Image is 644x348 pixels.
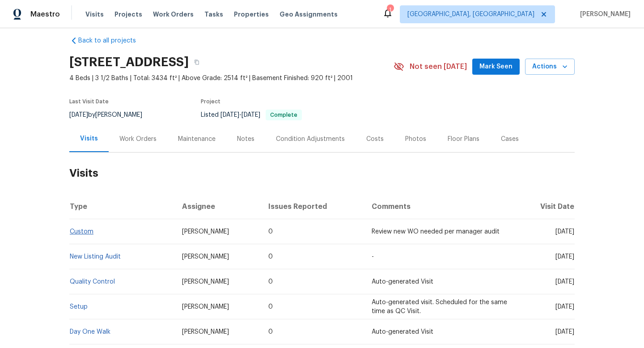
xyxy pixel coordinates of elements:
span: 0 [268,329,273,335]
span: [DATE] [220,112,239,118]
span: [DATE] [555,279,574,285]
span: 0 [268,304,273,310]
span: 4 Beds | 3 1/2 Baths | Total: 3434 ft² | Above Grade: 2514 ft² | Basement Finished: 920 ft² | 2001 [69,74,394,83]
span: Actions [532,61,568,72]
span: [DATE] [555,254,574,260]
span: [DATE] [555,304,574,310]
span: - [220,112,260,118]
span: [DATE] [69,112,88,118]
span: [PERSON_NAME] [576,10,631,19]
span: [PERSON_NAME] [182,254,229,260]
span: Tasks [204,11,223,17]
button: Mark Seen [472,59,520,75]
span: Work Orders [153,10,194,19]
div: 1 [387,5,393,14]
span: Auto-generated visit. Scheduled for the same time as QC Visit. [372,299,507,314]
th: Assignee [175,194,262,219]
span: Listed [201,112,302,118]
div: Condition Adjustments [276,135,345,144]
span: [GEOGRAPHIC_DATA], [GEOGRAPHIC_DATA] [407,10,534,19]
th: Issues Reported [261,194,364,219]
span: Visits [85,10,104,19]
div: Cases [501,135,519,144]
div: Work Orders [119,135,157,144]
div: Visits [80,134,98,143]
span: Complete [267,112,301,118]
div: Maintenance [178,135,216,144]
button: Actions [525,59,575,75]
span: Projects [114,10,142,19]
span: 0 [268,254,273,260]
span: Auto-generated Visit [372,329,433,335]
a: Setup [70,304,88,310]
span: Project [201,99,220,104]
a: Day One Walk [70,329,110,335]
span: Review new WO needed per manager audit [372,229,500,235]
span: Last Visit Date [69,99,109,104]
a: New Listing Audit [70,254,121,260]
span: Properties [234,10,269,19]
span: [DATE] [241,112,260,118]
a: Quality Control [70,279,115,285]
span: - [372,254,374,260]
a: Back to all projects [69,36,155,45]
h2: [STREET_ADDRESS] [69,58,189,67]
div: Notes [237,135,254,144]
div: Floor Plans [448,135,479,144]
button: Copy Address [189,54,205,70]
th: Type [69,194,175,219]
span: Geo Assignments [280,10,338,19]
div: Costs [366,135,384,144]
div: Photos [405,135,426,144]
h2: Visits [69,153,575,194]
span: [PERSON_NAME] [182,229,229,235]
span: 0 [268,229,273,235]
div: by [PERSON_NAME] [69,110,153,120]
span: [PERSON_NAME] [182,329,229,335]
th: Comments [364,194,516,219]
span: Maestro [30,10,60,19]
span: Not seen [DATE] [410,62,467,71]
a: Custom [70,229,93,235]
span: [PERSON_NAME] [182,304,229,310]
th: Visit Date [516,194,575,219]
span: Mark Seen [479,61,513,72]
span: 0 [268,279,273,285]
span: [DATE] [555,229,574,235]
span: [PERSON_NAME] [182,279,229,285]
span: [DATE] [555,329,574,335]
span: Auto-generated Visit [372,279,433,285]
